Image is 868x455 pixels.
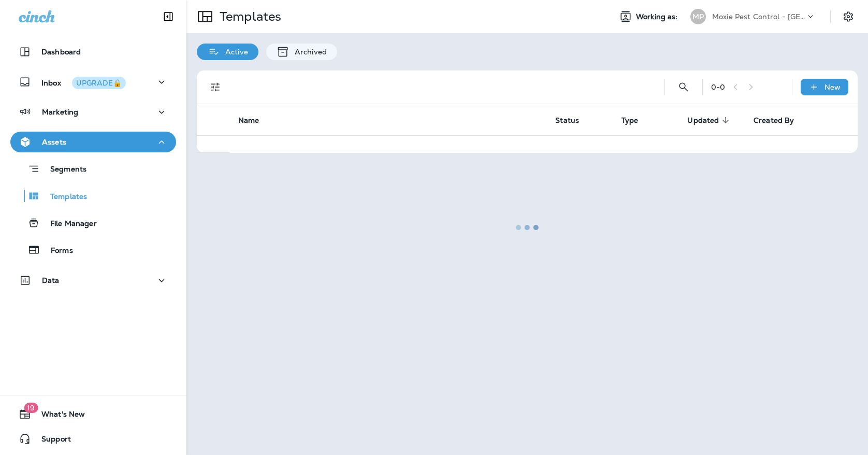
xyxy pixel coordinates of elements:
[24,403,38,413] span: 19
[31,435,71,447] span: Support
[10,429,176,449] button: Support
[42,138,66,146] p: Assets
[40,165,86,175] p: Segments
[10,239,176,261] button: Forms
[10,185,176,207] button: Templates
[10,158,176,180] button: Segments
[72,77,126,89] button: UPGRADE🔒
[10,132,176,152] button: Assets
[40,192,87,202] p: Templates
[824,83,841,91] p: New
[10,102,176,122] button: Marketing
[10,404,176,424] button: 19What's New
[42,108,78,116] p: Marketing
[10,72,176,92] button: InboxUPGRADE🔒
[40,246,73,256] p: Forms
[41,77,126,88] p: Inbox
[76,79,122,87] div: UPGRADE🔒
[42,276,60,285] p: Data
[40,219,97,229] p: File Manager
[10,41,176,62] button: Dashboard
[41,48,81,56] p: Dashboard
[10,270,176,291] button: Data
[31,410,85,422] span: What's New
[10,212,176,234] button: File Manager
[154,6,183,27] button: Collapse Sidebar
